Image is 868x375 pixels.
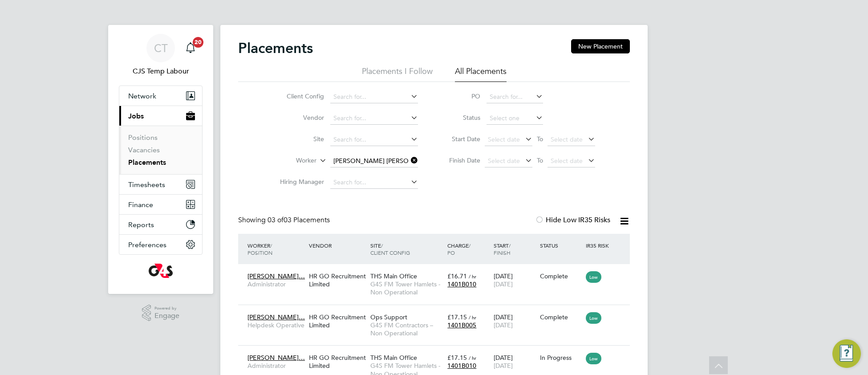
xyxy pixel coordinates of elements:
[245,237,307,261] div: Worker
[586,271,601,283] span: Low
[193,37,203,48] span: 20
[584,237,614,253] div: IR35 Risk
[119,235,202,254] button: Preferences
[469,273,476,280] span: / hr
[119,264,203,278] a: Go to home page
[247,354,305,362] span: [PERSON_NAME]…
[440,92,480,100] label: PO
[370,272,417,280] span: THS Main Office
[128,146,160,154] a: Vacancies
[447,354,467,362] span: £17.15
[154,312,179,320] span: Engage
[154,42,168,54] span: CT
[142,305,180,322] a: Powered byEngage
[268,216,330,224] span: 03 Placements
[491,268,538,293] div: [DATE]
[119,106,202,126] button: Jobs
[330,155,418,167] input: Search for...
[154,305,179,312] span: Powered by
[571,39,630,53] button: New Placement
[447,272,467,280] span: £16.71
[362,66,433,82] li: Placements I Follow
[447,242,471,256] span: / PO
[128,133,158,142] a: Positions
[540,272,582,280] div: Complete
[330,91,418,103] input: Search for...
[494,321,513,329] span: [DATE]
[307,268,368,293] div: HR GO Recruitment Limited
[119,86,202,106] button: Network
[330,176,418,189] input: Search for...
[447,280,476,288] span: 1401B010
[119,195,202,214] button: Finance
[440,156,480,164] label: Finish Date
[128,92,156,100] span: Network
[247,280,304,288] span: Administrator
[119,34,203,77] a: CTCJS Temp Labour
[128,220,154,229] span: Reports
[534,133,546,145] span: To
[247,272,305,280] span: [PERSON_NAME]…
[245,308,630,316] a: [PERSON_NAME]…Helpdesk OperativeHR GO Recruitment LimitedOps SupportG4S FM Contractors – Non Oper...
[247,313,305,321] span: [PERSON_NAME]…
[494,362,513,370] span: [DATE]
[128,240,166,249] span: Preferences
[370,280,443,296] span: G4S FM Tower Hamlets - Non Operational
[494,280,513,288] span: [DATE]
[119,66,203,77] span: CJS Temp Labour
[245,349,630,356] a: [PERSON_NAME]…AdministratorHR GO Recruitment LimitedTHS Main OfficeG4S FM Tower Hamlets - Non Ope...
[307,309,368,334] div: HR GO Recruitment Limited
[128,112,144,120] span: Jobs
[487,112,543,125] input: Select one
[370,242,410,256] span: / Client Config
[119,126,202,174] div: Jobs
[182,34,199,62] a: 20
[447,362,476,370] span: 1401B010
[469,355,476,361] span: / hr
[540,354,582,362] div: In Progress
[247,321,304,329] span: Helpdesk Operative
[551,157,583,165] span: Select date
[247,242,272,256] span: / Position
[368,237,445,261] div: Site
[586,312,601,324] span: Low
[330,134,418,146] input: Search for...
[540,313,582,321] div: Complete
[455,66,507,82] li: All Placements
[534,155,546,166] span: To
[551,135,583,143] span: Select date
[119,175,202,194] button: Timesheets
[586,353,601,364] span: Low
[119,215,202,234] button: Reports
[273,92,324,100] label: Client Config
[238,216,332,225] div: Showing
[535,216,610,224] label: Hide Low IR35 Risks
[491,349,538,374] div: [DATE]
[238,39,313,57] h2: Placements
[491,309,538,334] div: [DATE]
[370,321,443,337] span: G4S FM Contractors – Non Operational
[330,112,418,125] input: Search for...
[488,135,520,143] span: Select date
[273,114,324,122] label: Vendor
[149,264,173,278] img: g4s-logo-retina.png
[273,178,324,186] label: Hiring Manager
[447,321,476,329] span: 1401B005
[273,135,324,143] label: Site
[538,237,584,253] div: Status
[128,200,153,209] span: Finance
[265,156,316,165] label: Worker
[445,237,491,261] div: Charge
[440,135,480,143] label: Start Date
[494,242,511,256] span: / Finish
[128,158,166,167] a: Placements
[487,91,543,103] input: Search for...
[128,180,165,189] span: Timesheets
[245,267,630,275] a: [PERSON_NAME]…AdministratorHR GO Recruitment LimitedTHS Main OfficeG4S FM Tower Hamlets - Non Ope...
[491,237,538,261] div: Start
[268,216,284,224] span: 03 of
[469,314,476,321] span: / hr
[488,157,520,165] span: Select date
[440,114,480,122] label: Status
[370,313,407,321] span: Ops Support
